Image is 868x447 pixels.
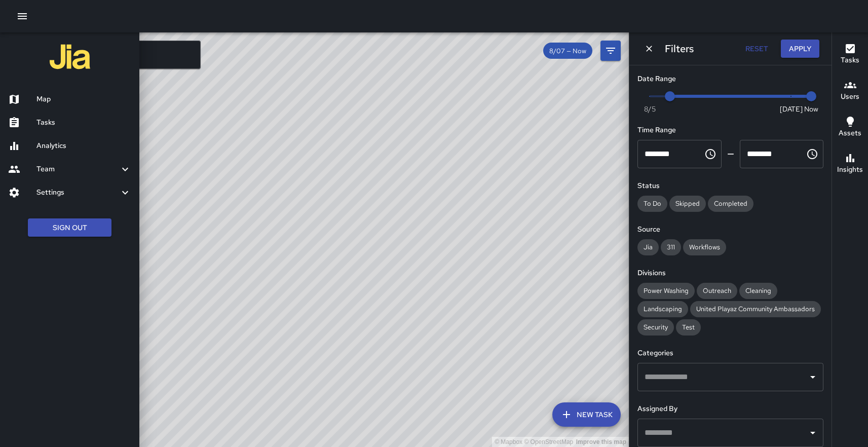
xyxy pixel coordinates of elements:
[36,94,131,105] h6: Map
[708,199,753,208] span: Completed
[36,117,131,128] h6: Tasks
[637,323,674,331] span: Security
[739,286,777,295] span: Cleaning
[697,286,737,295] span: Outreach
[644,104,656,114] span: 8/5
[676,323,701,331] span: Test
[637,224,823,235] h6: Source
[661,243,681,251] span: 311
[683,243,726,251] span: Workflows
[740,40,773,58] button: Reset
[36,187,119,198] h6: Settings
[637,286,695,295] span: Power Washing
[637,268,823,279] h6: Divisions
[637,73,823,85] h6: Date Range
[780,104,803,114] span: [DATE]
[690,305,821,313] span: United Playaz Community Ambassadors
[665,41,694,57] h6: Filters
[839,128,861,139] h6: Assets
[637,125,823,136] h6: Time Range
[841,55,859,66] h6: Tasks
[806,370,820,384] button: Open
[802,144,822,164] button: Choose time, selected time is 11:59 PM
[804,104,818,114] span: Now
[700,144,721,164] button: Choose time, selected time is 12:00 AM
[50,36,90,77] img: jia-logo
[637,348,823,359] h6: Categories
[841,91,859,102] h6: Users
[806,426,820,440] button: Open
[36,164,119,175] h6: Team
[637,243,659,251] span: Jia
[637,180,823,192] h6: Status
[637,199,667,208] span: To Do
[28,218,111,237] button: Sign Out
[837,164,863,175] h6: Insights
[637,403,823,415] h6: Assigned By
[36,140,131,152] h6: Analytics
[641,41,657,56] button: Dismiss
[781,40,819,58] button: Apply
[637,305,688,313] span: Landscaping
[669,199,706,208] span: Skipped
[552,402,621,427] button: New Task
